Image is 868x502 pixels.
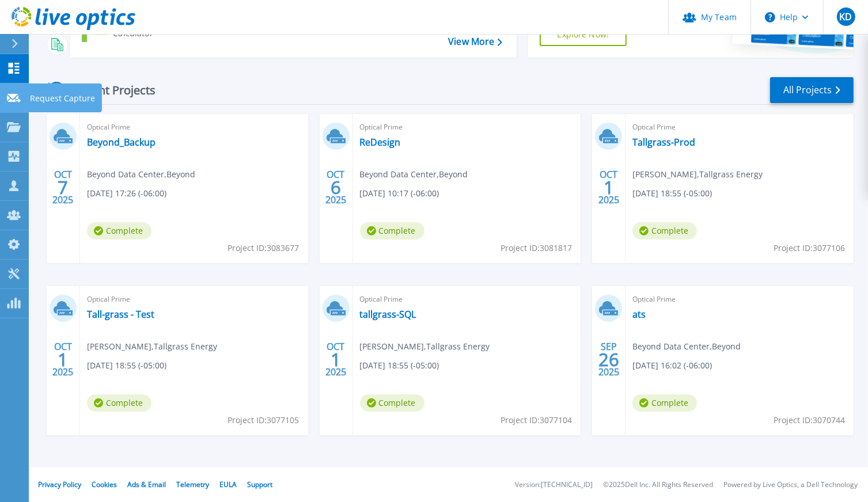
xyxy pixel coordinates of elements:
a: Telemetry [176,480,209,489]
span: [DATE] 16:02 (-06:00) [632,359,712,372]
span: 1 [58,355,68,364]
span: 1 [604,182,614,192]
span: KD [839,12,852,21]
div: OCT 2025 [598,166,620,208]
span: Complete [87,222,151,239]
span: Optical Prime [87,121,301,134]
span: [PERSON_NAME] , Tallgrass Energy [87,340,217,353]
span: Project ID: 3081817 [501,242,572,254]
a: tallgrass-SQL [360,309,416,320]
div: OCT 2025 [325,166,347,208]
span: Project ID: 3077106 [774,242,845,254]
a: View More [448,36,502,47]
div: Recent Projects [44,76,171,104]
a: Cookies [92,480,117,489]
span: 6 [331,182,341,192]
span: Beyond Data Center , Beyond [632,340,741,353]
span: Optical Prime [87,293,301,306]
span: Project ID: 3083677 [228,242,300,254]
div: OCT 2025 [52,339,74,381]
span: Complete [632,394,697,412]
li: Powered by Live Optics, a Dell Technology [723,481,858,489]
span: [DATE] 18:55 (-05:00) [87,359,166,372]
a: Explore Now! [540,23,627,46]
a: ReDesign [360,136,401,148]
a: Privacy Policy [38,480,81,489]
span: Complete [360,222,424,239]
span: [DATE] 18:55 (-05:00) [632,187,712,200]
span: [PERSON_NAME] , Tallgrass Energy [360,340,490,353]
span: Complete [87,394,151,412]
span: [DATE] 18:55 (-05:00) [360,359,439,372]
span: 26 [598,355,619,364]
a: EULA [219,480,237,489]
span: Project ID: 3077105 [228,414,300,427]
span: Complete [360,394,424,412]
a: Tallgrass-Prod [632,136,695,148]
span: 1 [331,355,341,364]
div: OCT 2025 [52,166,74,208]
span: Beyond Data Center , Beyond [87,168,195,181]
a: Ads & Email [127,480,166,489]
span: [PERSON_NAME] , Tallgrass Energy [632,168,763,181]
a: Support [247,480,272,489]
span: Optical Prime [360,293,574,306]
span: Optical Prime [360,121,574,134]
span: Optical Prime [632,293,847,306]
span: [DATE] 10:17 (-06:00) [360,187,439,200]
a: ats [632,309,646,320]
a: Tall-grass - Test [87,309,154,320]
span: Project ID: 3077104 [501,414,572,427]
li: Version: [TECHNICAL_ID] [515,481,593,489]
li: © 2025 Dell Inc. All Rights Reserved [603,481,713,489]
span: Optical Prime [632,121,847,134]
span: Beyond Data Center , Beyond [360,168,468,181]
span: 7 [58,182,68,192]
span: Project ID: 3070744 [774,414,845,427]
div: SEP 2025 [598,339,620,381]
a: All Projects [770,77,854,103]
p: Request Capture [30,83,95,113]
a: Beyond_Backup [87,136,156,148]
span: [DATE] 17:26 (-06:00) [87,187,166,200]
div: OCT 2025 [325,339,347,381]
span: Complete [632,222,697,239]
